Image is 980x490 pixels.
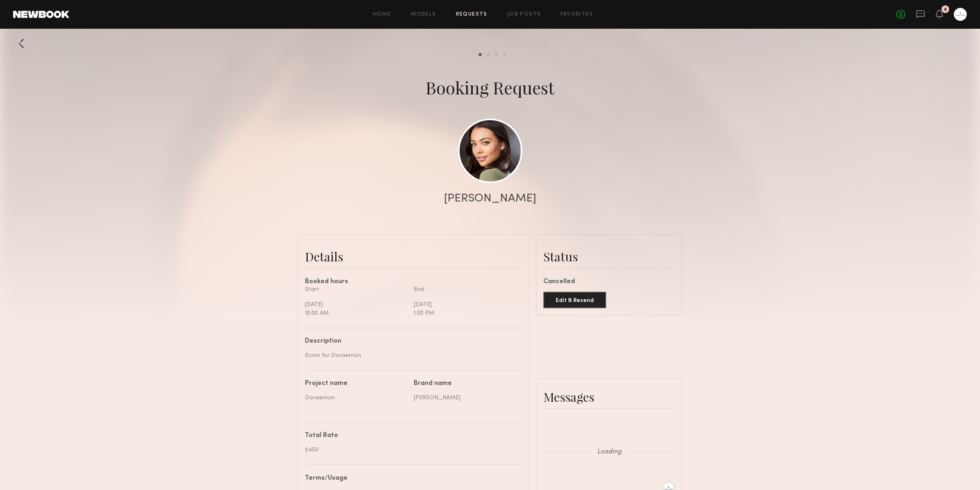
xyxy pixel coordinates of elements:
[543,292,606,308] button: Edit & Resend
[597,449,622,456] span: Loading
[456,12,488,17] a: Requests
[305,285,408,294] div: Start:
[414,300,516,309] div: [DATE]
[944,7,947,12] div: 8
[305,309,408,318] div: 10:00 AM
[543,389,675,405] div: Messages
[305,351,516,360] div: Ecom for Doraemon
[414,309,516,318] div: 1:00 PM
[426,76,554,99] div: Booking Request
[561,12,593,17] a: Favorites
[373,12,392,17] a: Home
[411,12,436,17] a: Models
[507,12,541,17] a: Job Posts
[444,193,536,204] div: [PERSON_NAME]
[305,248,522,265] div: Details
[305,279,522,285] div: Booked hours
[543,279,675,285] div: Cancelled
[414,394,516,402] div: [PERSON_NAME]
[305,380,408,387] div: Project name
[305,394,408,402] div: Doraemon
[305,433,516,439] div: Total Rate
[305,300,408,309] div: [DATE]
[305,475,516,482] div: Terms/Usage
[305,338,516,345] div: Description
[305,446,516,454] div: $450
[543,248,675,265] div: Status
[414,380,516,387] div: Brand name
[414,285,516,294] div: End:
